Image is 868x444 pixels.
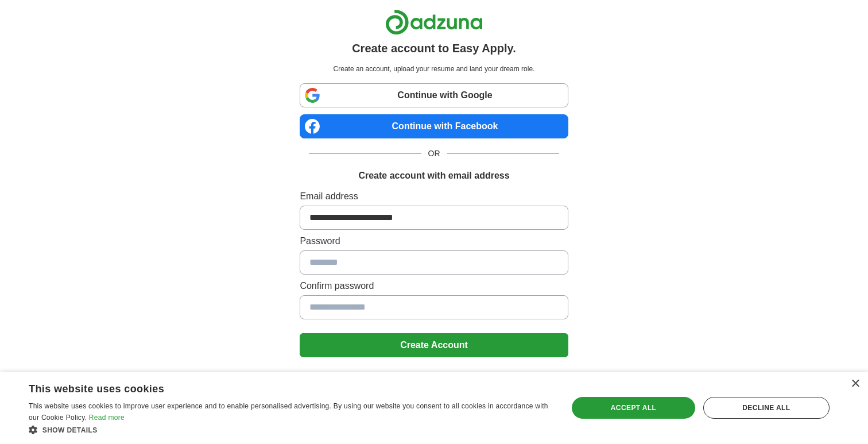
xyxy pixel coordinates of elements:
a: Continue with Facebook [300,114,568,138]
h1: Create account to Easy Apply. [352,40,516,57]
div: This website uses cookies [29,379,523,396]
h1: Create account with email address [358,169,509,183]
a: Continue with Google [300,83,568,107]
a: Read more, opens a new window [89,414,125,422]
img: Adzuna logo [385,9,483,35]
label: Password [300,234,568,248]
span: OR [421,148,447,160]
div: Close [851,380,859,388]
span: Show details [42,426,98,434]
p: Create an account, upload your resume and land your dream role. [302,64,565,74]
div: Show details [29,424,552,435]
button: Create Account [300,333,568,357]
label: Email address [300,190,568,203]
div: Accept all [572,397,695,419]
label: Confirm password [300,279,568,293]
div: Decline all [703,397,830,419]
span: This website uses cookies to improve user experience and to enable personalised advertising. By u... [29,402,548,422]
